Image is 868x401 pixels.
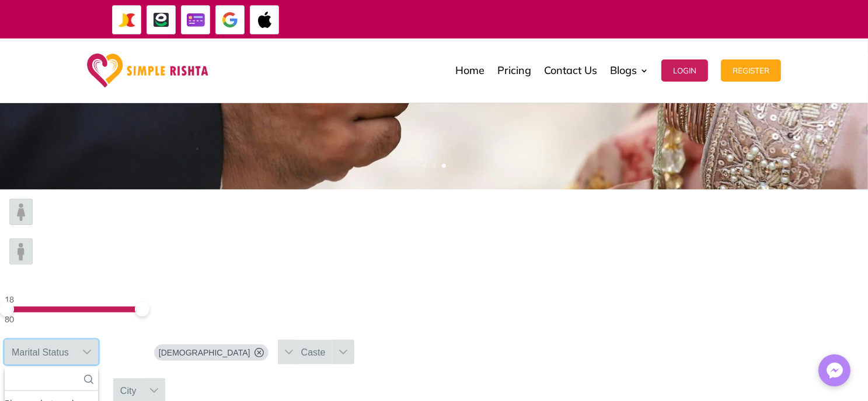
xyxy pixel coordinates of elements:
[497,41,531,100] a: Pricing
[455,41,484,100] a: Home
[721,59,781,82] button: Register
[5,293,140,307] div: 18
[159,347,250,358] span: [DEMOGRAPHIC_DATA]
[422,164,426,168] a: 1
[5,340,76,364] div: Marital Status
[610,41,649,100] a: Blogs
[823,359,846,382] img: Messenger
[294,340,333,364] div: Caste
[432,164,436,168] a: 2
[661,41,708,100] a: Login
[661,59,708,82] button: Login
[5,312,140,326] div: 80
[544,41,597,100] a: Contact Us
[721,41,781,100] a: Register
[442,164,446,168] a: 3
